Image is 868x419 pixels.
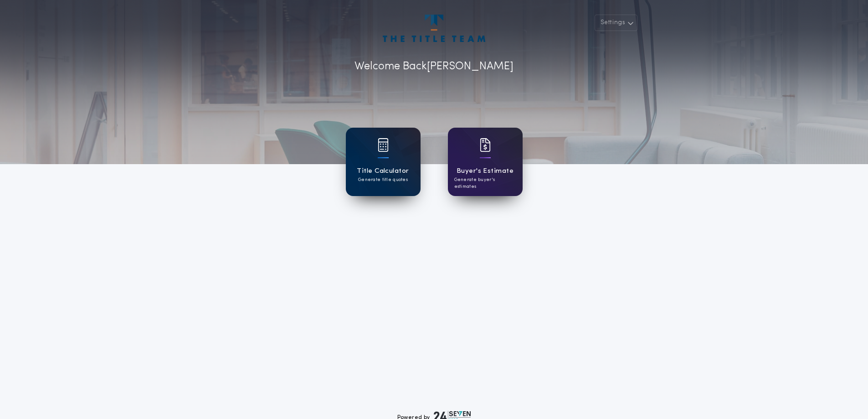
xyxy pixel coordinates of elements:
[383,15,485,42] img: account-logo
[354,58,514,75] p: Welcome Back [PERSON_NAME]
[357,166,409,176] h1: Title Calculator
[378,138,389,152] img: card icon
[346,128,421,196] a: card iconTitle CalculatorGenerate title quotes
[595,15,637,31] button: Settings
[457,166,514,176] h1: Buyer's Estimate
[358,176,408,183] p: Generate title quotes
[448,128,523,196] a: card iconBuyer's EstimateGenerate buyer's estimates
[480,138,491,152] img: card icon
[454,176,516,190] p: Generate buyer's estimates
